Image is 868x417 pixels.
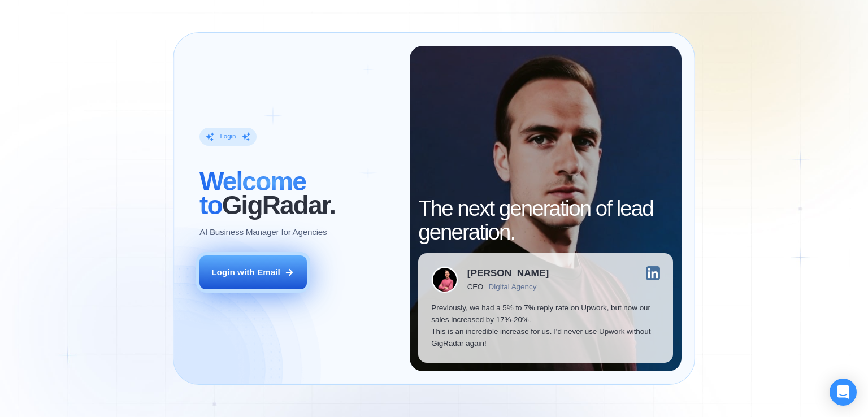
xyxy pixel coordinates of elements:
div: CEO [467,283,483,291]
div: [PERSON_NAME] [467,268,549,278]
div: Login with Email [211,266,280,278]
div: Open Intercom Messenger [830,379,857,406]
p: AI Business Manager for Agencies [199,226,327,238]
div: Login [220,133,236,141]
p: Previously, we had a 5% to 7% reply rate on Upwork, but now our sales increased by 17%-20%. This ... [431,302,660,350]
span: Welcome to [199,167,306,220]
h2: ‍ GigRadar. [199,170,397,217]
div: Digital Agency [489,283,537,291]
h2: The next generation of lead generation. [418,197,673,244]
button: Login with Email [199,255,307,289]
